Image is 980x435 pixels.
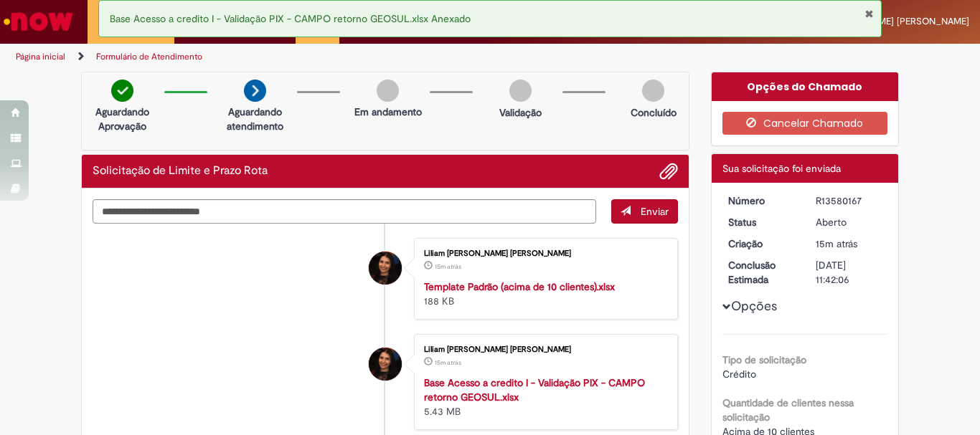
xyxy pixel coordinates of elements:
a: Página inicial [16,51,65,62]
button: Enviar [611,199,678,224]
div: Aberto [816,215,882,229]
time: 30/09/2025 09:41:56 [435,262,461,271]
b: Quantidade de clientes nessa solicitação [722,396,854,424]
ul: Trilhas de página [11,44,643,70]
div: 5.43 MB [424,376,663,419]
a: Template Padrão (acima de 10 clientes).xlsx [424,280,615,293]
b: Tipo de solicitação [722,353,806,366]
img: img-circle-grey.png [642,80,664,102]
button: Fechar Notificação [864,8,874,19]
a: Base Acesso a credito I - Validação PIX - CAMPO retorno GEOSUL.xlsx [424,376,645,403]
dt: Número [717,193,806,208]
span: 15m atrás [435,358,461,367]
img: check-circle-green.png [111,80,133,102]
p: Em andamento [354,105,422,119]
span: Sua solicitação foi enviada [722,162,841,175]
div: Liliam Karla Kupfer Jose [369,348,402,381]
span: 15m atrás [435,262,461,271]
div: Liliam Karla Kupfer Jose [369,252,402,285]
div: 30/09/2025 09:41:59 [816,236,882,251]
span: Base Acesso a credito I - Validação PIX - CAMPO retorno GEOSUL.xlsx Anexado [110,12,471,25]
a: Formulário de Atendimento [96,51,202,62]
time: 30/09/2025 09:41:59 [816,237,857,250]
img: img-circle-grey.png [509,80,532,102]
div: R13580167 [816,193,882,208]
img: img-circle-grey.png [377,80,399,102]
div: 188 KB [424,279,663,308]
span: Crédito [722,368,756,381]
div: Liliam [PERSON_NAME] [PERSON_NAME] [424,249,663,258]
span: 15m atrás [816,237,857,250]
button: Adicionar anexos [659,162,678,181]
textarea: Digite sua mensagem aqui... [93,199,596,224]
div: Opções do Chamado [712,72,899,101]
img: arrow-next.png [244,80,266,102]
dt: Conclusão Estimada [717,258,806,287]
button: Cancelar Chamado [722,112,888,135]
img: ServiceNow [1,7,75,36]
h2: Solicitação de Limite e Prazo Rota Histórico de tíquete [93,165,268,178]
span: Enviar [641,205,669,218]
p: Validação [499,105,542,120]
div: [DATE] 11:42:06 [816,258,882,287]
time: 30/09/2025 09:41:51 [435,358,461,367]
div: Liliam [PERSON_NAME] [PERSON_NAME] [424,345,663,354]
dt: Status [717,215,806,229]
p: Aguardando atendimento [220,105,290,133]
p: Aguardando Aprovação [88,105,157,133]
p: Concluído [631,105,677,120]
dt: Criação [717,236,806,251]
